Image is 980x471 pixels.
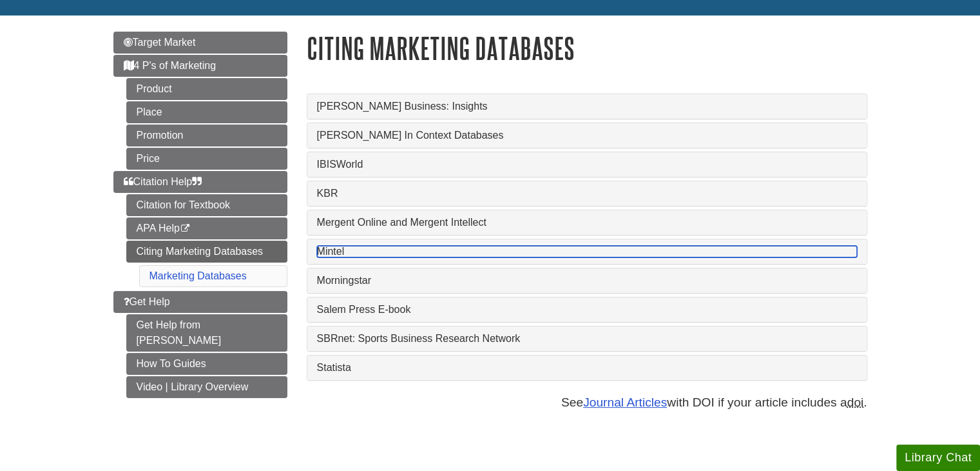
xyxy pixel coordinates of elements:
button: Library Chat [896,445,980,471]
a: How To Guides [126,353,287,375]
a: Morningstar [317,275,857,286]
a: Get Help from [PERSON_NAME] [126,314,287,352]
a: [PERSON_NAME] In Context Databases [317,130,857,141]
a: IBISWorld [317,159,857,170]
span: 4 P's of Marketing [124,60,216,71]
a: Citing Marketing Databases [126,241,287,263]
a: Price [126,148,287,170]
a: Target Market [113,32,287,54]
a: Product [126,78,287,100]
a: Mintel [317,246,857,257]
a: Salem Press E-book [317,304,857,316]
div: Guide Page Menu [113,32,287,398]
p: See with DOI if your article includes a . [307,394,867,412]
span: Target Market [124,37,196,48]
span: Citation Help [124,176,202,187]
a: Citation for Textbook [126,194,287,216]
h1: Citing Marketing Databases [307,32,867,65]
i: This link opens in a new window [180,225,191,233]
a: Journal Articles [583,396,667,409]
a: Marketing Databases [149,270,247,281]
a: Mergent Online and Mergent Intellect [317,217,857,228]
a: Video | Library Overview [126,376,287,398]
a: Promotion [126,125,287,146]
a: [PERSON_NAME] Business: Insights [317,101,857,112]
a: Statista [317,362,857,374]
a: Get Help [113,291,287,313]
a: Citation Help [113,171,287,193]
abbr: digital object identifier such as 10.1177/‌1032373210373619 [847,396,864,409]
span: Get Help [124,296,170,307]
a: Place [126,101,287,123]
a: APA Help [126,217,287,239]
a: KBR [317,188,857,199]
a: SBRnet: Sports Business Research Network [317,333,857,345]
a: 4 P's of Marketing [113,55,287,77]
